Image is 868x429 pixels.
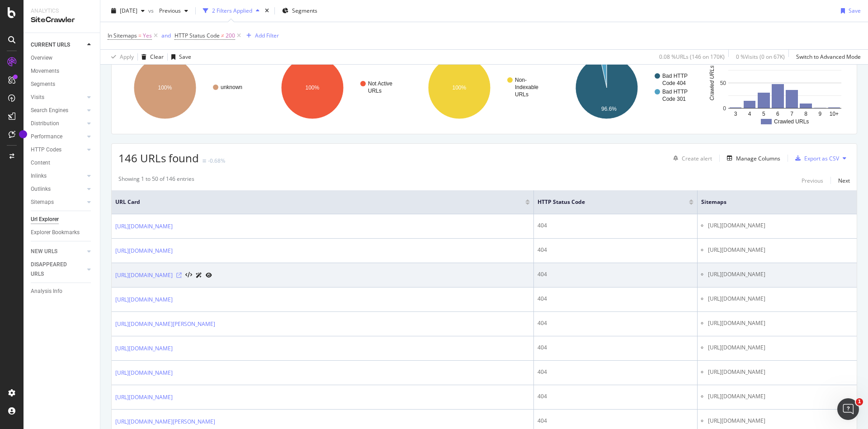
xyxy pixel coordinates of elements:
a: Analysis Info [31,287,94,296]
a: HTTP Codes [31,145,85,155]
div: Movements [31,66,59,76]
text: Indexable [515,84,538,90]
div: Performance [31,132,62,141]
text: Not Active [368,80,392,87]
button: View HTML Source [185,272,192,278]
div: Segments [31,80,55,89]
div: 404 [538,295,693,303]
li: [URL][DOMAIN_NAME] [708,270,853,278]
a: Sitemaps [31,198,85,207]
div: 404 [538,319,693,327]
div: HTTP Codes [31,145,61,155]
div: 2 Filters Applied [212,7,252,14]
a: [URL][DOMAIN_NAME] [115,271,173,280]
span: 200 [226,29,235,42]
div: times [263,6,271,15]
text: 6 [776,111,779,117]
button: [DATE] [108,4,148,18]
text: Crawled URLs [709,66,716,100]
span: HTTP Status Code [538,198,675,206]
div: 404 [538,368,693,376]
div: Manage Columns [736,155,780,162]
text: 100% [453,85,467,91]
div: Visits [31,93,44,102]
div: DISAPPEARED URLS [31,260,76,279]
a: [URL][DOMAIN_NAME][PERSON_NAME] [115,417,215,426]
text: 10+ [830,111,839,117]
div: 404 [538,270,693,278]
a: Performance [31,132,85,141]
text: Code 301 [662,96,686,102]
div: 404 [538,222,693,230]
text: 4 [748,111,751,117]
text: 0 [723,105,726,112]
span: ≠ [221,32,224,39]
div: A chart. [266,48,407,127]
button: Apply [108,50,134,64]
div: Save [849,7,861,14]
div: Clear [150,53,164,61]
a: Explorer Bookmarks [31,228,94,237]
button: Switch to Advanced Mode [793,50,861,64]
a: Inlinks [31,171,85,181]
button: Next [838,175,850,186]
span: HTTP Status Code [175,32,220,39]
a: Movements [31,66,94,76]
div: Search Engines [31,106,68,115]
a: [URL][DOMAIN_NAME] [115,344,173,353]
li: [URL][DOMAIN_NAME] [708,295,853,303]
div: Overview [31,53,52,63]
text: unknown [221,84,242,90]
a: DISAPPEARED URLS [31,260,85,279]
div: and [161,32,171,39]
div: Apply [120,53,134,61]
text: Code 404 [662,80,686,86]
li: [URL][DOMAIN_NAME] [708,417,853,425]
text: Crawled URLs [774,118,809,125]
text: 100% [305,85,319,91]
div: Export as CSV [804,155,839,162]
button: Add Filter [243,30,279,41]
span: Previous [156,7,181,14]
div: 0.08 % URLs ( 146 on 170K ) [659,53,725,61]
text: Bad HTTP [662,89,688,95]
a: [URL][DOMAIN_NAME] [115,295,173,304]
button: Export as CSV [792,151,839,165]
div: SiteCrawler [31,15,93,25]
a: [URL][DOMAIN_NAME] [115,246,173,255]
text: 9 [819,111,822,117]
span: Yes [143,29,152,42]
span: 1 [856,398,863,405]
a: Visit Online Page [176,273,182,278]
div: -0.68% [208,157,225,165]
span: vs [148,7,156,14]
div: Outlinks [31,184,51,194]
svg: A chart. [707,48,849,127]
text: 50 [720,80,726,86]
text: 8 [805,111,808,117]
li: [URL][DOMAIN_NAME] [708,368,853,376]
div: Explorer Bookmarks [31,228,80,237]
a: AI Url Details [196,270,202,280]
span: = [138,32,142,39]
a: Segments [31,80,94,89]
div: 404 [538,392,693,401]
div: Showing 1 to 50 of 146 entries [118,175,194,186]
div: CURRENT URLS [31,40,70,50]
div: Save [179,53,191,61]
img: Equal [203,160,206,162]
a: Distribution [31,119,85,128]
a: Visits [31,93,85,102]
button: Save [837,4,861,18]
a: Outlinks [31,184,85,194]
div: Create alert [682,155,712,162]
li: [URL][DOMAIN_NAME] [708,222,853,230]
div: 0 % Visits ( 0 on 67K ) [736,53,785,61]
li: [URL][DOMAIN_NAME] [708,392,853,401]
button: and [161,31,171,40]
a: [URL][DOMAIN_NAME] [115,368,173,377]
span: Segments [292,7,317,14]
div: Url Explorer [31,215,59,224]
svg: A chart. [560,48,702,127]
